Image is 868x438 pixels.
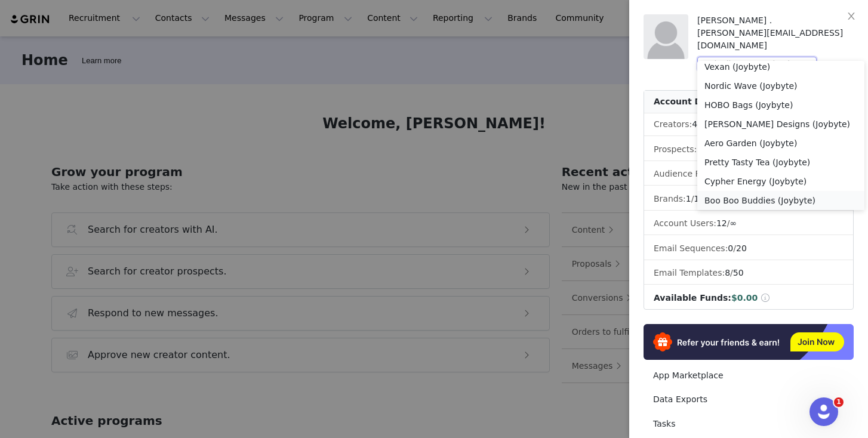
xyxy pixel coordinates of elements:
[644,14,688,59] img: placeholder-profile.jpg
[644,262,853,285] li: Email Templates:
[686,194,691,203] span: 1
[644,237,853,260] li: Email Sequences:
[725,268,743,277] span: /
[644,188,853,211] li: Brands:
[692,119,712,129] span: /
[694,194,699,203] span: 1
[654,293,731,303] span: Available Funds:
[847,11,856,21] i: icon: close
[697,191,864,210] li: Boo Boo Buddies (Joybyte)
[730,218,737,228] span: ∞
[697,14,854,27] div: [PERSON_NAME] .
[736,243,747,253] span: 20
[804,60,811,69] i: icon: down
[725,268,730,277] span: 8
[644,365,854,387] a: App Marketplace
[697,27,854,52] div: [PERSON_NAME][EMAIL_ADDRESS][DOMAIN_NAME]
[644,388,854,411] a: Data Exports
[716,218,727,228] span: 12
[686,194,700,203] span: /
[644,113,853,136] li: Creators:
[644,413,854,435] a: Tasks
[692,119,703,129] span: 41
[697,153,864,172] li: Pretty Tasty Tea (Joybyte)
[644,163,853,186] li: Audience Reports: /
[731,293,758,303] span: $0.00
[809,397,838,426] iframe: Intercom live chat
[716,218,737,228] span: /
[728,243,733,253] span: 0
[697,172,864,191] li: Cypher Energy (Joybyte)
[644,212,853,235] li: Account Users:
[697,115,864,134] li: [PERSON_NAME] Designs (Joybyte)
[697,76,864,95] li: Nordic Wave (Joybyte)
[697,57,864,76] li: Vexan (Joybyte)
[697,134,864,153] li: Aero Garden (Joybyte)
[644,138,853,161] li: Prospects:
[644,324,854,360] img: Refer & Earn
[834,397,844,407] span: 1
[728,243,746,253] span: /
[733,268,744,277] span: 50
[644,91,853,113] div: Account Details
[697,95,864,115] li: HOBO Bags (Joybyte)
